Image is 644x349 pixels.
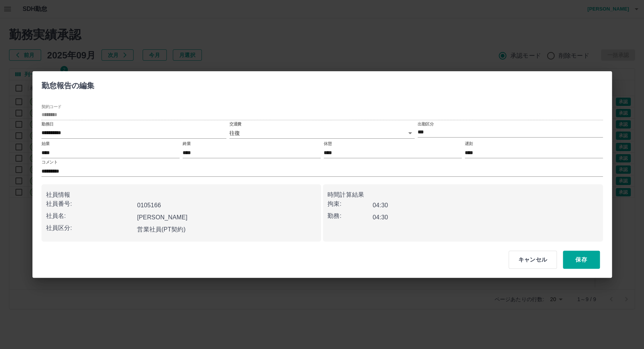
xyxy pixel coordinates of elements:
p: 社員名: [46,211,134,220]
label: 終業 [183,141,191,147]
label: 休憩 [324,141,332,147]
p: 社員番号: [46,199,134,208]
label: 交通費 [229,121,241,127]
b: 営業社員(PT契約) [137,226,186,233]
label: 契約コード [41,104,61,109]
p: 時間計算結果 [327,190,598,199]
label: コメント [41,159,57,165]
p: 勤務: [327,211,373,220]
b: 0105166 [137,202,161,208]
b: 04:30 [373,214,388,220]
p: 社員区分: [46,223,134,233]
button: キャンセル [509,251,556,269]
label: 勤務日 [41,121,54,127]
div: 往復 [229,128,415,139]
p: 社員情報 [46,190,317,199]
label: 遅刻 [465,141,473,147]
b: [PERSON_NAME] [137,214,188,220]
p: 拘束: [327,199,373,208]
label: 始業 [41,141,49,147]
label: 出勤区分 [418,121,433,127]
h2: 勤怠報告の編集 [32,71,104,97]
button: 保存 [563,251,600,269]
b: 04:30 [373,202,388,208]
